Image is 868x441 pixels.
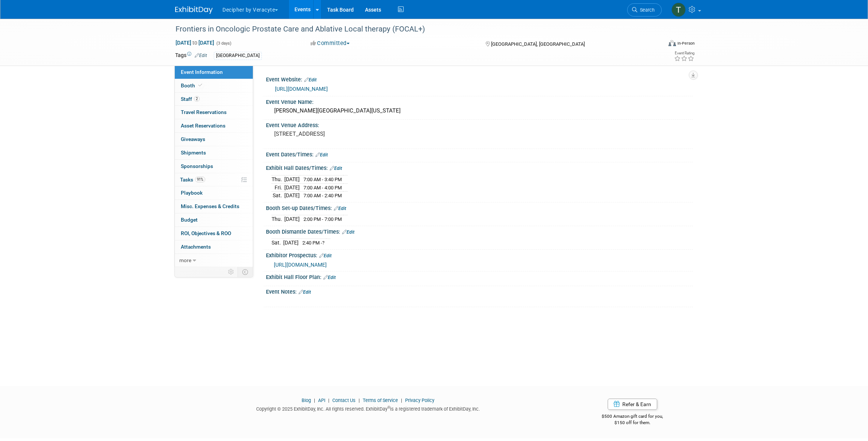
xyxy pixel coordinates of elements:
div: [GEOGRAPHIC_DATA] [214,52,262,60]
span: Misc. Expenses & Credits [181,203,239,209]
img: ExhibitDay [175,6,213,14]
a: [URL][DOMAIN_NAME] [275,86,328,92]
div: [PERSON_NAME][GEOGRAPHIC_DATA][US_STATE] [272,105,687,117]
span: Event Information [181,69,223,75]
span: Search [637,7,655,13]
td: [DATE] [283,239,299,247]
span: | [312,397,317,403]
span: Tasks [180,177,205,183]
i: Booth reservation complete [198,83,202,87]
div: Copyright © 2025 ExhibitDay, Inc. All rights reserved. ExhibitDay is a registered trademark of Ex... [175,404,561,412]
span: more [179,257,191,263]
a: Edit [334,206,346,211]
div: Exhibit Hall Floor Plan: [266,271,693,281]
span: 2:00 PM - 7:00 PM [303,216,342,222]
span: 91% [195,177,205,182]
a: Attachments [175,240,253,253]
a: Asset Reservations [175,119,253,132]
div: Event Dates/Times: [266,149,693,159]
td: Tags [175,51,207,60]
a: Privacy Policy [405,397,434,403]
div: Event Rating [674,51,694,55]
a: Terms of Service [363,397,398,403]
a: Edit [299,289,311,295]
a: API [318,397,325,403]
div: Exhibitor Prospectus: [266,250,693,259]
td: [DATE] [284,175,300,183]
span: [DATE] [DATE] [175,39,215,46]
a: [URL][DOMAIN_NAME] [274,262,327,268]
span: | [326,397,331,403]
button: Committed [308,39,353,47]
span: Travel Reservations [181,109,227,115]
a: Contact Us [332,397,356,403]
div: Event Notes: [266,286,693,296]
a: Edit [319,253,332,258]
a: Shipments [175,146,253,159]
a: Edit [330,166,342,171]
a: Booth [175,79,253,92]
span: to [191,40,198,46]
a: Tasks91% [175,173,253,186]
td: [DATE] [284,192,300,199]
span: 2 [194,96,200,102]
td: Sat. [272,192,284,199]
span: Playbook [181,190,203,196]
span: (3 days) [216,41,231,46]
span: ? [322,240,324,246]
td: Fri. [272,183,284,192]
td: Sat. [272,239,283,247]
td: [DATE] [284,183,300,192]
span: 2:40 PM - [302,240,324,246]
sup: ® [387,405,390,409]
a: Misc. Expenses & Credits [175,200,253,213]
td: Thu. [272,215,284,223]
a: Travel Reservations [175,106,253,119]
a: more [175,254,253,267]
td: [DATE] [284,215,300,223]
a: Search [627,3,662,16]
pre: [STREET_ADDRESS] [274,130,436,137]
span: | [399,397,404,403]
a: Staff2 [175,93,253,106]
img: Tony Alvarado [671,3,686,17]
span: Budget [181,217,198,223]
a: Edit [323,275,336,280]
div: Exhibit Hall Dates/Times: [266,162,693,172]
a: Refer & Earn [608,399,657,410]
span: Asset Reservations [181,123,225,129]
div: In-Person [677,40,695,46]
span: Staff [181,96,200,102]
td: Toggle Event Tabs [238,267,253,277]
div: Booth Set-up Dates/Times: [266,202,693,212]
a: Edit [315,152,328,157]
span: | [357,397,362,403]
div: $500 Amazon gift card for you, [572,408,693,426]
span: Attachments [181,244,211,250]
a: ROI, Objectives & ROO [175,227,253,240]
span: 7:00 AM - 4:00 PM [303,185,342,190]
span: 7:00 AM - 2:40 PM [303,193,342,198]
div: Frontiers in Oncologic Prostate Care and Ablative Local therapy (FOCAL+) [173,22,650,36]
span: Sponsorships [181,163,213,169]
a: Edit [342,229,354,235]
td: Personalize Event Tab Strip [225,267,238,277]
span: [GEOGRAPHIC_DATA], [GEOGRAPHIC_DATA] [491,41,585,47]
a: Giveaways [175,133,253,146]
a: Sponsorships [175,160,253,173]
span: Giveaways [181,136,205,142]
a: Budget [175,213,253,226]
a: Edit [304,77,317,82]
div: Event Format [617,39,695,50]
span: ROI, Objectives & ROO [181,230,231,236]
div: Booth Dismantle Dates/Times: [266,226,693,236]
a: Playbook [175,186,253,199]
div: Event Venue Address: [266,120,693,129]
a: Event Information [175,66,253,79]
img: Format-Inperson.png [668,40,676,46]
span: Booth [181,82,204,88]
span: Shipments [181,150,206,156]
span: 7:00 AM - 3:40 PM [303,177,342,182]
a: Blog [302,397,311,403]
